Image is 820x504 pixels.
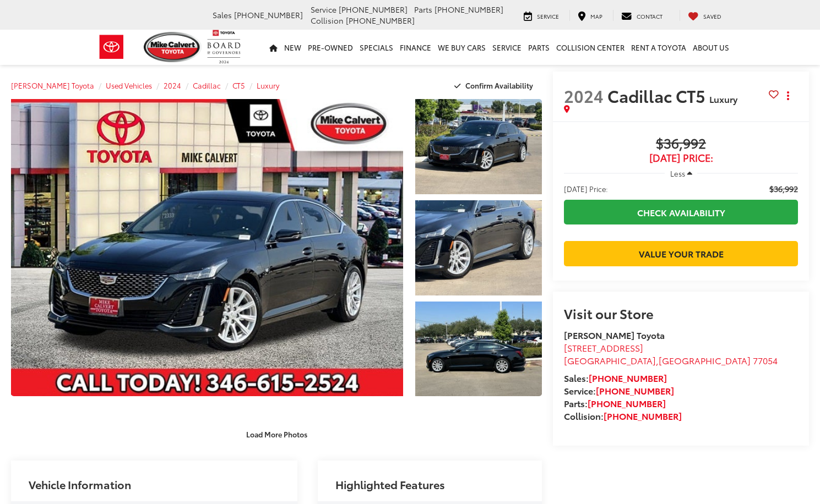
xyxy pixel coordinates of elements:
img: 2024 Cadillac CT5 Luxury [7,98,407,397]
span: [DATE] Price: [564,152,798,163]
span: Service [537,12,559,20]
a: Cadillac [193,80,221,90]
span: [STREET_ADDRESS] [564,341,643,354]
span: [PHONE_NUMBER] [346,15,415,26]
button: Less [665,163,698,183]
a: Parts [525,30,553,65]
span: Contact [637,12,662,20]
span: [PHONE_NUMBER] [339,4,408,15]
a: Expand Photo 2 [415,200,542,295]
span: $36,992 [564,136,798,152]
a: Finance [397,30,435,65]
a: [PHONE_NUMBER] [596,384,674,397]
a: New [281,30,305,65]
a: Value Your Trade [564,241,798,266]
strong: Service: [564,384,674,397]
a: Specials [356,30,397,65]
a: [PHONE_NUMBER] [604,409,682,422]
span: Less [670,168,685,178]
a: [STREET_ADDRESS] [GEOGRAPHIC_DATA],[GEOGRAPHIC_DATA] 77054 [564,341,778,366]
strong: Collision: [564,409,682,422]
img: 2024 Cadillac CT5 Luxury [414,199,543,296]
a: CT5 [232,80,245,90]
button: Load More Photos [238,424,315,443]
img: Mike Calvert Toyota [144,32,202,62]
span: [PHONE_NUMBER] [435,4,503,15]
a: Rent a Toyota [628,30,689,65]
a: Luxury [257,80,279,90]
img: Toyota [91,29,132,65]
a: WE BUY CARS [435,30,489,65]
a: Check Availability [564,200,798,224]
span: , [564,354,778,366]
span: Luxury [709,92,737,105]
h2: Vehicle Information [29,478,131,490]
h2: Highlighted Features [335,478,445,490]
a: Collision Center [553,30,628,65]
a: [PHONE_NUMBER] [589,371,667,384]
strong: Sales: [564,371,667,384]
a: Expand Photo 3 [415,302,542,397]
button: Confirm Availability [448,76,542,95]
a: Expand Photo 1 [415,99,542,194]
span: [GEOGRAPHIC_DATA] [659,354,751,366]
a: [PHONE_NUMBER] [588,397,666,409]
img: 2024 Cadillac CT5 Luxury [414,98,543,195]
img: 2024 Cadillac CT5 Luxury [414,300,543,398]
a: 2024 [164,80,181,90]
span: Parts [414,4,432,15]
a: Expand Photo 0 [11,99,403,396]
span: $36,992 [769,183,798,194]
span: Cadillac CT5 [607,84,709,107]
button: Actions [779,86,798,105]
a: Home [266,30,281,65]
a: Pre-Owned [305,30,356,65]
span: Confirm Availability [465,80,533,90]
span: 77054 [753,354,778,366]
span: [DATE] Price: [564,183,608,194]
a: Contact [613,10,671,21]
h2: Visit our Store [564,306,798,320]
span: [GEOGRAPHIC_DATA] [564,354,656,366]
span: 2024 [564,84,604,107]
span: dropdown dots [787,91,789,100]
span: Saved [703,12,721,20]
a: Service [489,30,525,65]
a: About Us [689,30,732,65]
span: Sales [213,9,232,20]
a: Used Vehicles [106,80,152,90]
span: Map [590,12,602,20]
span: [PHONE_NUMBER] [234,9,303,20]
span: Collision [311,15,344,26]
span: Service [311,4,336,15]
strong: Parts: [564,397,666,409]
a: [PERSON_NAME] Toyota [11,80,94,90]
a: My Saved Vehicles [680,10,730,21]
a: Map [569,10,611,21]
strong: [PERSON_NAME] Toyota [564,328,665,341]
a: Service [515,10,567,21]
